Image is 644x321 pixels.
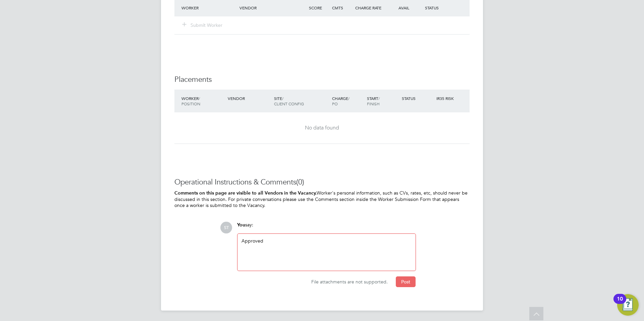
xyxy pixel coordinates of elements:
[400,92,435,104] div: Status
[423,2,470,14] div: Status
[272,92,330,110] div: Site
[354,2,388,14] div: Charge Rate
[180,2,238,14] div: Worker
[238,2,307,14] div: Vendor
[396,276,416,287] button: Post
[617,299,623,308] div: 10
[174,190,317,196] b: Comments on this page are visible to all Vendors in the Vacancy.
[220,222,232,233] span: ST
[617,294,639,316] button: Open Resource Center, 10 new notifications
[174,75,470,85] h3: Placements
[181,96,200,106] span: / Position
[330,92,365,110] div: Charge
[241,238,412,267] div: Approved
[174,177,470,187] h3: Operational Instructions & Comments
[307,2,330,14] div: Score
[181,124,463,131] div: No data found
[365,92,400,110] div: Start
[311,279,388,285] span: File attachments are not supported.
[180,92,226,110] div: Worker
[226,92,272,104] div: Vendor
[237,222,416,233] div: say:
[330,2,354,14] div: Cmts
[174,190,470,209] p: Worker's personal information, such as CVs, rates, etc, should never be discussed in this section...
[274,96,304,106] span: / Client Config
[182,22,223,29] button: Submit Worker
[237,222,245,228] span: You
[296,177,304,186] span: (0)
[332,96,350,106] span: / PO
[435,92,458,104] div: IR35 Risk
[367,96,380,106] span: / Finish
[388,2,423,14] div: Avail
